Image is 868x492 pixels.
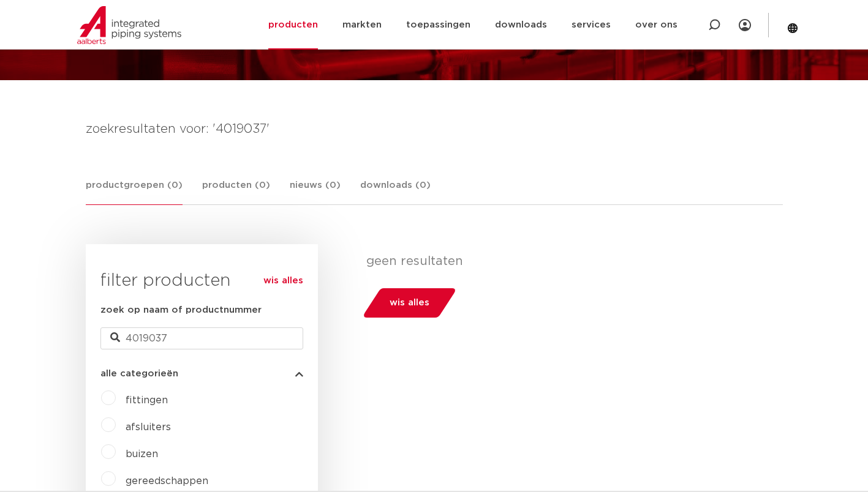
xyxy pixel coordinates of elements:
[366,254,774,269] p: geen resultaten
[202,178,270,204] a: producten (0)
[100,369,303,378] button: alle categorieën
[100,303,262,318] label: zoek op naam of productnummer
[126,422,171,432] a: afsluiters
[86,178,183,205] a: productgroepen (0)
[390,293,429,313] span: wis alles
[100,327,303,349] input: zoeken
[86,119,783,139] h4: zoekresultaten voor: '4019037'
[290,178,341,204] a: nieuws (0)
[126,476,208,486] a: gereedschappen
[100,369,178,378] span: alle categorieën
[100,269,303,293] h3: filter producten
[263,274,303,288] a: wis alles
[360,178,431,204] a: downloads (0)
[126,449,158,459] a: buizen
[126,395,168,405] a: fittingen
